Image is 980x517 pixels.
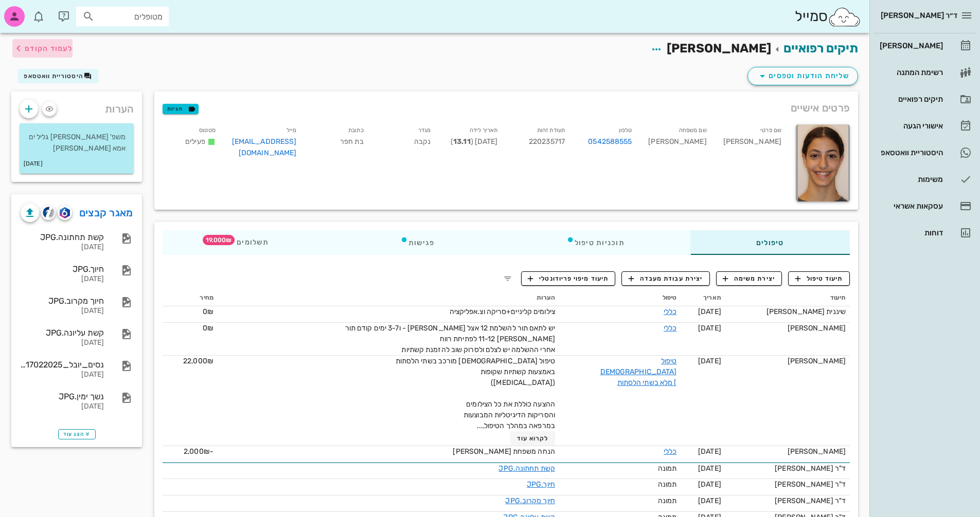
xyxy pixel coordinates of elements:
[729,306,846,317] div: שיננית [PERSON_NAME]
[25,44,73,53] span: לעמוד הקודם
[41,206,56,220] button: cliniview logo
[783,41,858,56] a: תיקים רפואיים
[24,72,83,80] span: היסטוריית וואטסאפ
[21,339,104,347] div: [DATE]
[396,357,555,430] span: טיפול [DEMOGRAPHIC_DATA] מורכב בשתי הלסתות באמצעות קשתיות שקופות ([MEDICAL_DATA]) ההצעה כוללת את ...
[878,68,943,77] div: רשימת המתנה
[527,480,555,489] a: חיוך.JPG
[629,274,703,283] span: יצירת עבודת מעבדה
[729,356,846,366] div: [PERSON_NAME]
[510,431,555,446] button: לקרוא עוד
[874,167,976,192] a: משימות
[21,264,104,274] div: חיוך.JPG
[698,496,721,505] span: [DATE]
[874,140,976,165] a: היסטוריית וואטסאפ
[878,122,943,130] div: אישורי הגעה
[600,357,677,387] a: טיפול [DEMOGRAPHIC_DATA] מלא בשתי הלסתות
[658,496,677,505] span: תמונה
[163,104,199,114] button: תגיות
[21,275,104,284] div: [DATE]
[450,307,555,316] span: צילומים קליניים+סריקה וצ.אפליקציה
[725,290,850,306] th: תיעוד
[667,41,771,56] span: [PERSON_NAME]
[664,307,676,316] a: כללי
[372,122,439,165] div: נקבה
[658,464,677,473] span: תמונה
[679,127,707,134] small: שם משפחה
[881,11,957,20] span: ד״ר [PERSON_NAME]
[58,206,72,220] button: romexis logo
[874,60,976,85] a: רשימת המתנה
[874,87,976,112] a: תיקים רפואיים
[28,132,126,154] p: משפ' [PERSON_NAME] גליל ים אמא [PERSON_NAME]
[729,479,846,490] div: ד"ר [PERSON_NAME]
[470,127,498,134] small: תאריך לידה
[747,67,858,85] button: שליחת הודעות וטפסים
[30,8,37,14] span: תג
[451,137,497,146] span: [DATE] ( )
[521,271,616,286] button: תיעוד מיפוי פריודונטלי
[878,229,943,237] div: דוחות
[588,136,632,147] a: 0542588555
[12,39,73,58] button: לעמוד הקודם
[183,357,213,365] span: 22,000₪
[21,402,104,411] div: [DATE]
[517,435,549,442] span: לקרוא עוד
[874,220,976,245] a: דוחות
[729,323,846,334] div: [PERSON_NAME]
[21,307,104,316] div: [DATE]
[529,137,565,146] span: 220235717
[795,6,861,28] div: סמייל
[760,127,781,134] small: שם פרטי
[716,271,782,286] button: יצירת משימה
[21,392,104,401] div: נשך ימין.JPG
[878,42,943,50] div: [PERSON_NAME]
[340,137,364,146] span: בת חפר
[878,175,943,183] div: משימות
[218,290,559,306] th: הערות
[878,202,943,210] div: עסקאות אשראי
[528,274,609,283] span: תיעוד מיפוי פריודונטלי
[287,127,296,134] small: מייל
[874,194,976,218] a: עסקאות אשראי
[690,230,850,255] div: טיפולים
[828,7,861,27] img: SmileCloud logo
[619,127,632,134] small: טלפון
[756,70,849,82] span: שליחת הודעות וטפסים
[698,357,721,365] span: [DATE]
[345,324,555,354] span: יש לתאם תור להשלמת 12 אצל [PERSON_NAME] - ו3-7 ימים קודם תור [PERSON_NAME] 11-12 לפתיחת רווח אחרי...
[498,464,555,473] a: קשת תחתונה.JPG
[505,496,555,505] a: חיוך מקרוב.JPG
[21,243,104,252] div: [DATE]
[698,324,721,333] span: [DATE]
[60,207,69,218] img: romexis logo
[21,296,104,306] div: חיוך מקרוב.JPG
[621,271,709,286] button: יצירת עבודת מעבדה
[11,91,142,121] div: הערות
[43,207,55,218] img: cliniview logo
[185,137,205,146] span: פעילים
[658,480,677,489] span: תמונה
[232,137,297,157] a: [EMAIL_ADDRESS][DOMAIN_NAME]
[453,447,555,456] span: הנחה משפחת [PERSON_NAME]
[418,127,431,134] small: מגדר
[729,495,846,506] div: ד"ר [PERSON_NAME]
[501,230,690,255] div: תוכניות טיפול
[17,69,98,83] button: היסטוריית וואטסאפ
[698,447,721,456] span: [DATE]
[537,127,565,134] small: תעודת זהות
[559,290,681,306] th: טיפול
[698,480,721,489] span: [DATE]
[878,95,943,103] div: תיקים רפואיים
[698,307,721,316] span: [DATE]
[228,239,269,246] span: תשלומים
[167,104,194,114] span: תגיות
[21,328,104,338] div: קשת עליונה.JPG
[664,324,676,333] a: כללי
[453,137,471,146] strong: 13.11
[21,232,104,242] div: קשת תחתונה.JPG
[874,114,976,138] a: אישורי הגעה
[203,235,235,245] span: תג
[698,464,721,473] span: [DATE]
[184,447,213,456] span: -2,000₪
